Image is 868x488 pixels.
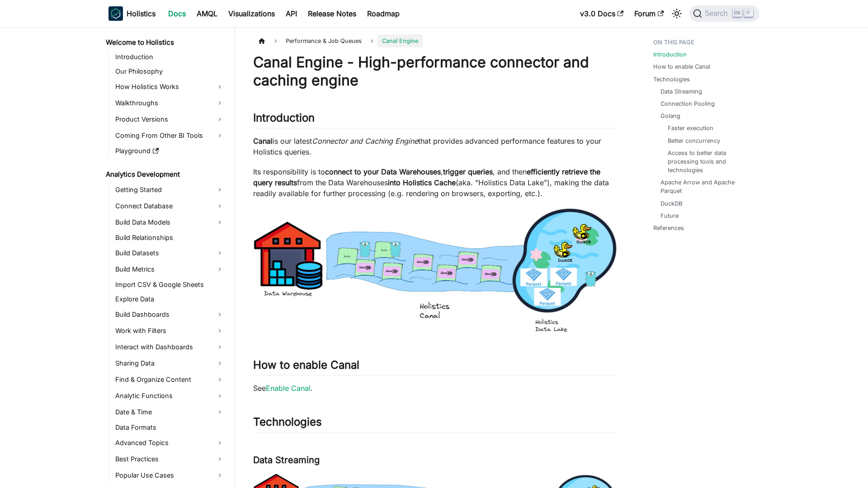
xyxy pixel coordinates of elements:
[253,415,617,432] h2: Technologies
[113,183,227,197] a: Getting Started
[744,9,753,17] kbd: K
[575,6,629,21] a: v3.0 Docs
[280,6,302,21] a: API
[113,356,227,371] a: Sharing Data
[253,455,617,466] h3: Data Streaming
[629,6,669,21] a: Forum
[253,383,617,394] p: See .
[253,53,617,89] h1: Canal Engine - High-performance connector and caching engine
[689,5,759,22] button: Search (Ctrl+K)
[653,75,690,84] a: Technologies
[702,9,733,18] span: Search
[653,50,687,59] a: Introduction
[660,99,715,108] a: Connection Pooling
[670,6,684,21] button: Switch between dark and light mode (currently light mode)
[113,405,227,419] a: Date & Time
[113,307,227,322] a: Build Dashboards
[266,384,311,393] a: Enable Canal
[653,224,684,232] a: References
[103,168,227,181] a: Analytics Development
[113,51,227,63] a: Introduction
[362,6,405,21] a: Roadmap
[113,293,227,305] a: Explore Data
[113,246,227,260] a: Build Datasets
[127,8,156,19] b: Holistics
[668,136,720,145] a: Better concurrency
[668,149,747,175] a: Access to better data processing tools and technologies
[660,211,679,220] a: Future
[660,199,682,208] a: DuckDB
[443,167,493,176] strong: trigger queries
[113,112,227,127] a: Product Versions
[108,6,156,21] a: HolisticsHolistics
[113,262,227,277] a: Build Metrics
[253,166,617,199] p: Its responsibility is to , , and then from the Data Warehouses (aka. "Holistics Data Lake"), maki...
[113,80,227,94] a: How Holistics Works
[113,468,227,483] a: Popular Use Cases
[312,136,418,145] em: Connector and Caching Engine
[113,231,227,244] a: Build Relationships
[660,112,680,120] a: Golang
[163,6,191,21] a: Docs
[113,389,227,403] a: Analytic Functions
[103,36,227,49] a: Welcome to Holistics
[113,324,227,338] a: Work with Filters
[253,34,270,47] a: Home page
[108,6,123,21] img: Holistics
[660,178,750,195] a: Apache Arrow and Apache Parquet
[113,372,227,387] a: Find & Organize Content
[253,358,617,375] h2: How to enable Canal
[253,111,617,128] h2: Introduction
[253,34,617,47] nav: Breadcrumbs
[302,6,362,21] a: Release Notes
[113,436,227,450] a: Advanced Topics
[99,27,235,488] nav: Docs sidebar
[253,136,273,145] strong: Canal
[281,34,366,47] span: Performance & Job Queues
[113,199,227,213] a: Connect Database
[113,452,227,466] a: Best Practices
[653,62,710,71] a: How to enable Canal
[113,128,227,143] a: Coming From Other BI Tools
[113,65,227,78] a: Our Philosophy
[113,96,227,110] a: Walkthroughs
[113,145,227,157] a: Playground
[253,136,617,157] p: is our latest that provides advanced performance features to your Holistics queries.
[325,167,441,176] strong: connect to your Data Warehouses
[668,124,713,132] a: Faster execution
[660,87,702,96] a: Data Streaming
[253,208,617,334] img: performance-canal-overview
[113,278,227,291] a: Import CSV & Google Sheets
[113,215,227,230] a: Build Data Models
[113,340,227,354] a: Interact with Dashboards
[377,34,423,47] span: Canal Engine
[223,6,280,21] a: Visualizations
[113,421,227,434] a: Data Formats
[388,178,456,187] strong: into Holistics Cache
[191,6,223,21] a: AMQL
